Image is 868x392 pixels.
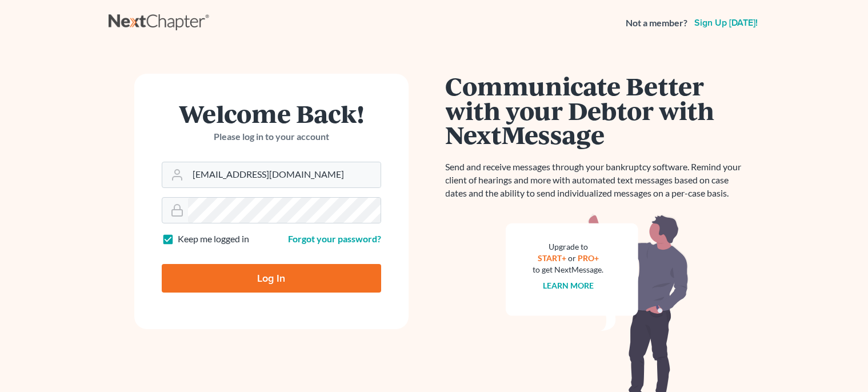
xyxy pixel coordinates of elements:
[692,18,760,27] a: Sign up [DATE]!
[538,253,566,263] a: START+
[568,253,576,263] span: or
[288,233,381,244] a: Forgot your password?
[162,130,381,143] p: Please log in to your account
[543,281,594,290] a: Learn more
[578,253,599,263] a: PRO+
[626,17,687,30] strong: Not a member?
[162,101,381,126] h1: Welcome Back!
[446,161,749,200] p: Send and receive messages through your bankruptcy software. Remind your client of hearings and mo...
[446,74,749,147] h1: Communicate Better with your Debtor with NextMessage
[178,233,249,246] label: Keep me logged in
[533,241,604,253] div: Upgrade to
[188,162,381,187] input: Email Address
[162,264,381,293] input: Log In
[533,264,604,275] div: to get NextMessage.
